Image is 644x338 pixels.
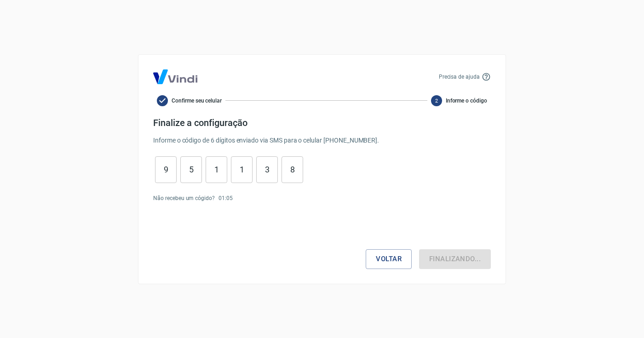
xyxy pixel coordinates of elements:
[439,73,480,81] p: Precisa de ajuda
[172,97,222,105] span: Confirme seu celular
[218,194,233,202] p: 01 : 05
[153,69,197,84] img: Logo Vind
[153,194,215,202] p: Não recebeu um cógido?
[153,136,491,145] p: Informe o código de 6 dígitos enviado via SMS para o celular [PHONE_NUMBER] .
[446,97,487,105] span: Informe o código
[153,117,491,128] h4: Finalize a configuração
[435,97,438,103] text: 2
[366,249,412,269] button: Voltar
